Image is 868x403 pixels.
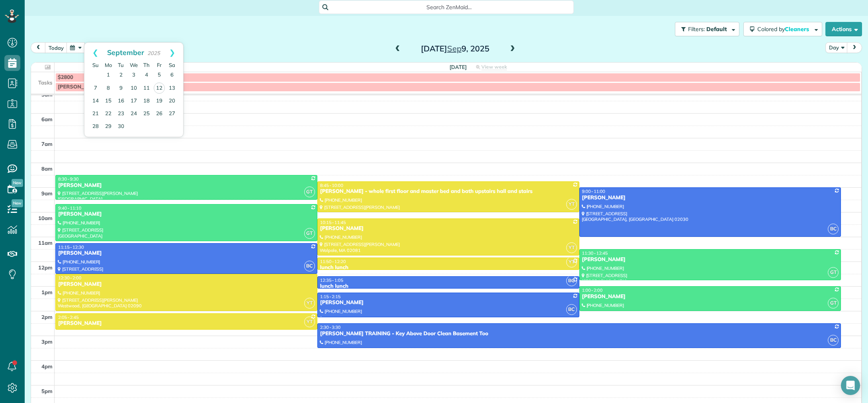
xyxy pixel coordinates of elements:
div: [PERSON_NAME] [320,299,577,306]
span: Saturday [169,62,175,68]
span: Thursday [143,62,150,68]
button: Actions [825,22,862,36]
a: 18 [140,95,153,108]
a: Filters: Default [671,22,739,36]
span: BC [566,275,577,286]
a: 30 [115,120,127,133]
div: [PERSON_NAME] [58,250,315,257]
span: 2:30 - 3:30 [320,324,341,330]
a: 14 [89,95,102,108]
a: 12 [154,83,165,94]
span: 9:00 - 11:00 [582,189,605,194]
a: 3 [127,69,140,82]
a: Next [161,43,183,63]
span: 12pm [38,264,53,271]
div: [PERSON_NAME] [582,256,839,263]
span: 5pm [41,388,53,394]
a: 20 [166,95,178,108]
span: 2025 [147,50,160,56]
a: 9 [115,82,127,95]
div: [PERSON_NAME] - whole first floor and master bed and bath upstairs hall and stairs [320,188,577,195]
a: 1 [102,69,115,82]
button: prev [31,42,46,53]
div: Open Intercom Messenger [841,376,860,395]
a: 26 [153,108,166,120]
a: 24 [127,108,140,120]
span: 12:35 - 1:05 [320,277,343,283]
span: 11:15 - 12:30 [58,244,84,250]
button: today [45,42,67,53]
span: September [107,48,144,57]
span: 1:15 - 2:15 [320,294,341,299]
div: [PERSON_NAME] [58,182,315,189]
span: 8:30 - 9:30 [58,176,79,182]
span: 8:45 - 10:00 [320,183,343,188]
a: 19 [153,95,166,108]
span: 8am [41,165,53,172]
span: 3pm [41,338,53,345]
h2: [DATE] 9, 2025 [405,44,505,53]
button: Filters: Default [675,22,739,36]
span: GT [828,298,839,309]
button: next [847,42,862,53]
span: 6am [41,116,53,122]
a: 8 [102,82,115,95]
a: 2 [115,69,127,82]
span: YT [304,298,315,309]
span: GT [828,267,839,278]
a: 11 [140,82,153,95]
span: Wednesday [130,62,138,68]
span: 11am [38,240,53,246]
span: 4pm [41,363,53,370]
span: Sep [447,43,461,53]
span: BC [304,261,315,271]
a: 6 [166,69,178,82]
button: Day [825,42,848,53]
span: BC [828,224,839,234]
span: Cleaners [785,26,810,33]
span: 9am [41,190,53,197]
span: Colored by [757,26,812,33]
a: 10 [127,82,140,95]
span: 2pm [41,314,53,320]
a: 15 [102,95,115,108]
span: Tuesday [118,62,124,68]
div: lunch lunch [320,283,577,290]
a: 4 [140,69,153,82]
a: 13 [166,82,178,95]
div: [PERSON_NAME] [582,293,839,300]
span: BC [566,304,577,315]
span: YT [566,257,577,267]
span: 12:30 - 2:00 [58,275,81,281]
span: 1:00 - 2:00 [582,287,603,293]
span: 10am [38,215,53,221]
span: 7am [41,141,53,147]
span: 10:15 - 11:45 [320,220,346,225]
a: 29 [102,120,115,133]
a: 5 [153,69,166,82]
a: 22 [102,108,115,120]
span: YT [566,199,577,210]
span: New [12,199,23,207]
span: YT [566,242,577,253]
span: Sunday [92,62,99,68]
span: New [12,179,23,187]
span: 11:50 - 12:20 [320,259,346,264]
div: [PERSON_NAME] [58,281,315,288]
a: 17 [127,95,140,108]
span: $2800 [58,74,73,81]
span: 11:30 - 12:45 [582,250,608,256]
span: Monday [105,62,112,68]
div: [PERSON_NAME] [58,211,315,218]
a: 28 [89,120,102,133]
a: Prev [84,43,106,63]
div: lunch lunch [320,264,577,271]
span: 9:40 - 11:10 [58,205,81,211]
span: Filters: [688,26,705,33]
span: Default [706,26,727,33]
span: Friday [157,62,162,68]
span: YT [304,317,315,327]
span: 1pm [41,289,53,295]
span: View week [481,64,507,70]
span: 2:05 - 2:45 [58,315,79,320]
